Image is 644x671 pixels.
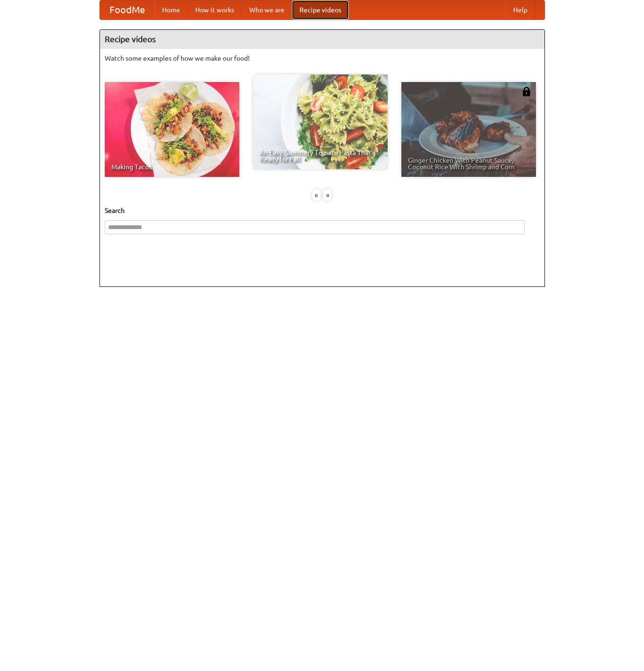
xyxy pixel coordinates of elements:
a: Help [506,0,535,19]
h5: Search [105,206,540,215]
a: Home [154,0,188,19]
a: How it works [188,0,242,19]
a: Making Tacos [105,82,239,177]
span: An Easy, Summery Tomato Pasta That's Ready for Fall [260,149,381,163]
a: An Easy, Summery Tomato Pasta That's Ready for Fall [253,74,388,169]
h4: Recipe videos [100,30,544,49]
a: Recipe videos [292,0,349,19]
img: 483408.png [522,87,531,96]
a: FoodMe [100,0,154,19]
span: Making Tacos [111,164,233,170]
a: Who we are [242,0,292,19]
div: » [323,189,332,201]
p: Watch some examples of how we make our food! [105,54,540,63]
div: « [312,189,321,201]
